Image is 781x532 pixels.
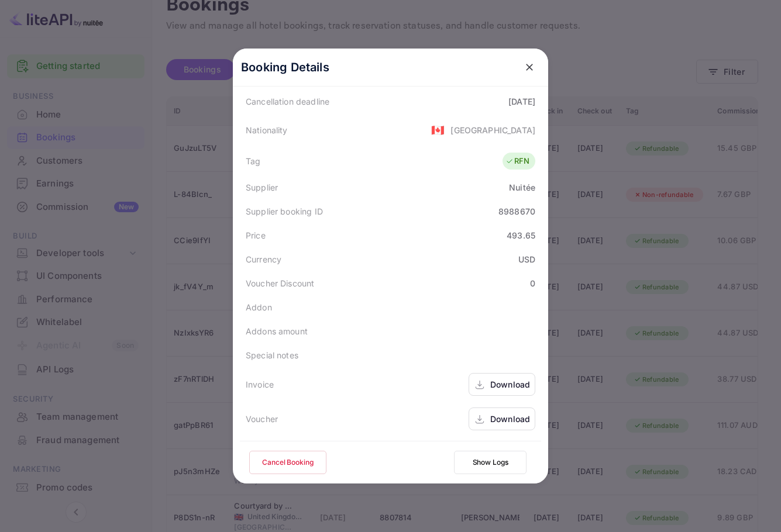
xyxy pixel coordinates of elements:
[246,325,308,337] div: Addons amount
[246,95,329,108] div: Cancellation deadline
[246,181,278,194] div: Supplier
[246,253,281,265] div: Currency
[450,124,535,136] div: [GEOGRAPHIC_DATA]
[246,349,298,361] div: Special notes
[490,413,530,425] div: Download
[508,95,535,108] div: [DATE]
[530,277,535,289] div: 0
[498,205,535,217] div: 8988670
[246,277,314,289] div: Voucher Discount
[519,57,540,78] button: close
[518,253,535,265] div: USD
[246,413,278,425] div: Voucher
[509,181,535,194] div: Nuitée
[246,229,266,241] div: Price
[454,451,527,474] button: Show Logs
[246,124,288,136] div: Nationality
[246,155,260,167] div: Tag
[246,301,272,313] div: Addon
[431,119,445,140] span: United States
[246,205,323,217] div: Supplier booking ID
[249,451,326,474] button: Cancel Booking
[246,378,274,391] div: Invoice
[490,378,530,391] div: Download
[241,58,329,76] p: Booking Details
[505,156,529,167] div: RFN
[507,229,535,241] div: 493.65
